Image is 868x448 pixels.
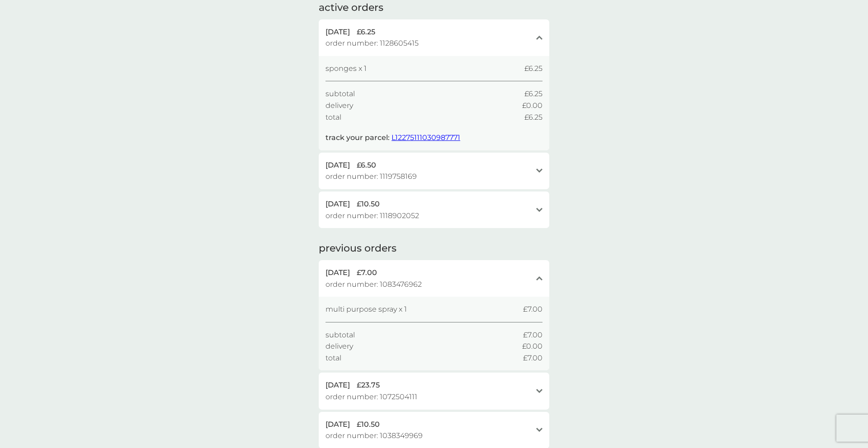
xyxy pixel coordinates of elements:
[325,329,355,341] span: subtotal
[524,88,542,100] span: £6.25
[357,267,377,279] span: £7.00
[522,100,542,112] span: £0.00
[325,267,350,279] span: [DATE]
[325,430,423,442] span: order number: 1038349969
[325,419,350,430] span: [DATE]
[357,419,380,430] span: £10.50
[392,133,460,142] a: L12275111030987771
[523,352,542,364] span: £7.00
[524,112,542,123] span: £6.25
[325,132,460,144] p: track your parcel:
[325,210,419,222] span: order number: 1118902052
[325,37,419,49] span: order number: 1128605415
[325,198,350,210] span: [DATE]
[523,329,542,341] span: £7.00
[325,112,341,123] span: total
[325,379,350,391] span: [DATE]
[319,1,383,15] h2: active orders
[325,171,417,182] span: order number: 1119758169
[357,26,375,38] span: £6.25
[325,100,353,112] span: delivery
[524,63,542,75] span: £6.25
[325,159,350,171] span: [DATE]
[325,63,367,75] span: sponges x 1
[357,379,380,391] span: £23.75
[325,352,341,364] span: total
[325,341,353,352] span: delivery
[325,303,407,315] span: multi purpose spray x 1
[523,303,542,315] span: £7.00
[357,159,376,171] span: £6.50
[325,279,422,290] span: order number: 1083476962
[522,341,542,352] span: £0.00
[357,198,380,210] span: £10.50
[325,391,417,403] span: order number: 1072504111
[325,26,350,38] span: [DATE]
[325,88,355,100] span: subtotal
[319,242,396,256] h2: previous orders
